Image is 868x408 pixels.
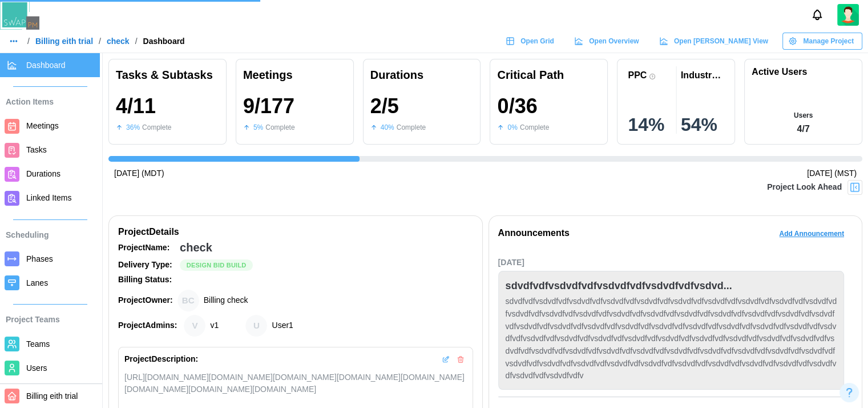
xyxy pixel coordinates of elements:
[681,115,724,134] div: 54 %
[500,33,563,50] a: Open Grid
[397,122,426,133] div: Complete
[782,33,862,50] button: Manage Project
[99,37,101,45] div: /
[497,95,537,118] div: 0 / 36
[837,4,859,26] img: 2Q==
[204,294,248,307] div: Billing check
[653,33,777,50] a: Open [PERSON_NAME] View
[381,122,394,133] div: 40 %
[808,5,827,25] button: Notifications
[589,33,639,49] span: Open Overview
[265,122,294,133] div: Complete
[142,122,171,133] div: Complete
[568,33,648,50] a: Open Overview
[124,353,198,366] div: Project Description:
[26,121,59,130] span: Meetings
[118,295,173,305] strong: Project Owner:
[26,145,47,154] span: Tasks
[143,37,185,45] div: Dashboard
[506,295,837,382] div: sdvdfvdfvsdvdfvdfvsdvdfvdfvsdvdfvdfvsdvdfvdfvsdvdfvdfvsdvdfvdfvsdvdfvdfvsdvdfvdfvsdvdfvdfvsdvdfvd...
[126,122,140,133] div: 36 %
[779,226,844,242] span: Add Announcement
[27,37,30,45] div: /
[253,122,263,133] div: 5 %
[26,391,78,401] span: Billing eith trial
[803,33,854,49] span: Manage Project
[114,167,164,180] div: [DATE] (MDT)
[180,239,212,257] div: check
[35,37,93,45] a: Billing eith trial
[498,226,570,241] div: Announcements
[107,37,130,45] a: check
[370,95,399,118] div: 2 / 5
[26,169,60,178] span: Durations
[849,182,861,193] img: Project Look Ahead Button
[767,181,842,194] div: Project Look Ahead
[187,260,247,270] span: Design Bid Build
[135,37,138,45] div: /
[370,66,474,84] div: Durations
[770,225,853,242] button: Add Announcement
[26,193,71,202] span: Linked Items
[26,254,53,263] span: Phases
[520,33,554,49] span: Open Grid
[118,259,175,271] div: Delivery Type:
[506,278,732,294] div: sdvdfvdfvsdvdfvdfvsdvdfvdfvsdvdfvdfvsdvd...
[498,257,845,269] div: [DATE]
[26,278,48,287] span: Lanes
[681,70,724,81] div: Industry PPC
[245,315,267,337] div: User1
[497,66,600,84] div: Critical Path
[628,70,647,81] div: PPC
[26,363,47,373] span: Users
[118,321,177,330] strong: Project Admins:
[26,61,66,70] span: Dashboard
[243,66,346,84] div: Meetings
[507,122,517,133] div: 0 %
[118,242,175,254] div: Project Name:
[116,95,156,118] div: 4 / 11
[628,115,671,134] div: 14 %
[807,167,857,180] div: [DATE] (MST)
[210,319,219,332] div: v1
[118,225,473,239] div: Project Details
[118,274,175,286] div: Billing Status:
[124,371,467,395] div: [URL][DOMAIN_NAME][DOMAIN_NAME][DOMAIN_NAME][DOMAIN_NAME][DOMAIN_NAME][DOMAIN_NAME][DOMAIN_NAME][...
[520,122,549,133] div: Complete
[26,339,50,349] span: Teams
[177,290,199,311] div: Billing check
[752,66,807,78] h1: Active Users
[674,33,768,49] span: Open [PERSON_NAME] View
[837,4,859,26] a: Zulqarnain Khalil
[272,319,293,332] div: User1
[184,315,205,337] div: v1
[243,95,294,118] div: 9 / 177
[116,66,219,84] div: Tasks & Subtasks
